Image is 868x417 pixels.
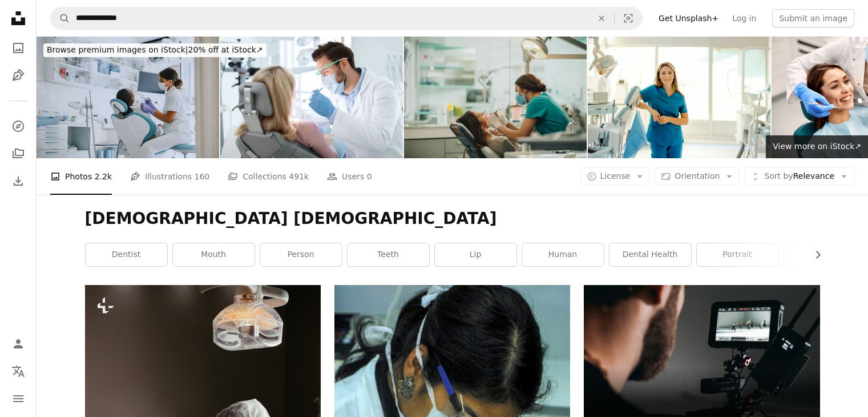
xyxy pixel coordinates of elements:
[652,9,725,27] a: Get Unsplash+
[675,171,720,181] span: Orientation
[7,64,30,87] a: Illustrations
[773,142,861,151] span: View more on iStock ↗
[228,158,309,195] a: Collections 491k
[220,37,403,158] img: Man dentist in face mask and glasses doing treatment
[744,167,854,186] button: Sort byRelevance
[764,171,834,182] span: Relevance
[7,332,30,355] a: Log in / Sign up
[37,37,273,64] a: Browse premium images on iStock|20% off at iStock↗
[195,170,210,183] span: 160
[580,167,651,186] button: License
[47,45,188,54] span: Browse premium images on iStock |
[766,135,868,158] a: View more on iStock↗
[130,158,209,195] a: Illustrations 160
[260,243,342,266] a: person
[289,170,309,183] span: 491k
[615,7,642,29] button: Visual search
[50,7,643,30] form: Find visuals sitewide
[808,243,820,266] button: scroll list to the right
[655,167,740,186] button: Orientation
[51,7,70,29] button: Search Unsplash
[173,243,255,266] a: mouth
[600,171,631,181] span: License
[37,37,219,158] img: Dentist Examining Patient in Modern Dental Clinic
[7,115,30,138] a: Explore
[7,142,30,165] a: Collections
[588,37,770,158] img: What can I do for your teeth?
[7,37,30,59] a: Photos
[7,360,30,383] button: Language
[784,243,866,266] a: clinic
[367,170,372,183] span: 0
[435,243,516,266] a: lip
[772,9,854,27] button: Submit an image
[725,9,763,27] a: Log in
[327,158,372,195] a: Users 0
[764,171,793,181] span: Sort by
[348,243,429,266] a: teeth
[589,7,614,29] button: Clear
[86,243,167,266] a: dentist
[404,37,587,158] img: Young woman having her teeth checked during appointment at dentist's office.
[609,243,691,266] a: dental health
[7,387,30,410] button: Menu
[522,243,604,266] a: human
[47,45,263,54] span: 20% off at iStock ↗
[85,209,820,229] h1: [DEMOGRAPHIC_DATA] [DEMOGRAPHIC_DATA]
[7,170,30,193] a: Download History
[697,243,778,266] a: portrait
